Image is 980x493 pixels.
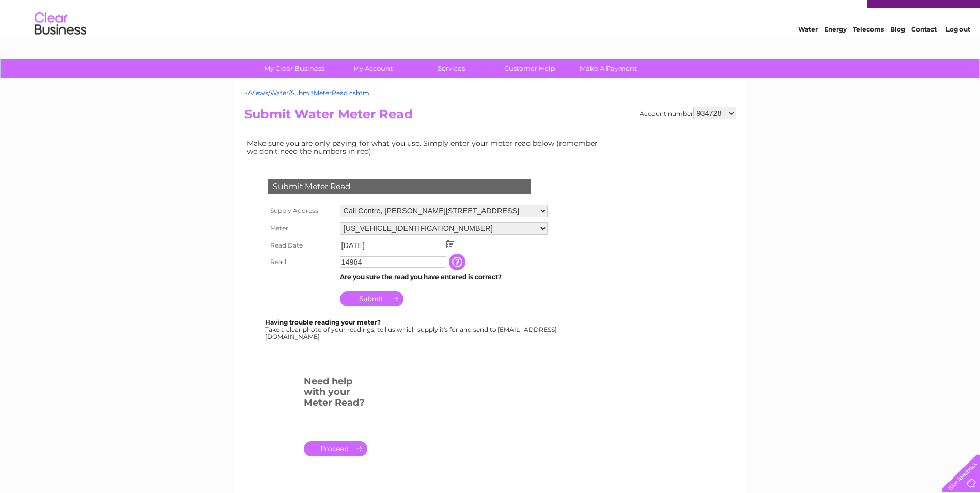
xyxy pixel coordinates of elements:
a: ~/Views/Water/SubmitMeterRead.cshtml [244,89,371,97]
div: Take a clear photo of your readings, tell us which supply it's for and send to [EMAIL_ADDRESS][DO... [265,319,558,340]
a: . [304,441,367,456]
a: Contact [911,44,937,52]
a: Log out [946,44,970,52]
a: My Clear Business [252,59,337,78]
a: Make A Payment [566,59,651,78]
b: Having trouble reading your meter? [265,318,381,326]
div: Submit Meter Read [268,179,531,194]
a: Water [798,44,818,52]
a: My Account [330,59,415,78]
td: Are you sure the read you have entered is correct? [337,270,550,284]
th: Read [265,254,337,270]
h3: Need help with your Meter Read? [304,374,367,413]
a: Customer Help [487,59,572,78]
img: ... [446,240,454,248]
a: Telecoms [853,44,884,52]
th: Read Date [265,237,337,254]
div: Account number [640,107,736,119]
td: Make sure you are only paying for what you use. Simply enter your meter read below (remember we d... [244,136,606,158]
th: Supply Address [265,202,337,220]
a: Services [409,59,494,78]
input: Information [449,254,468,270]
input: Submit [340,291,403,306]
th: Meter [265,220,337,237]
div: Clear Business is a trading name of Verastar Limited (registered in [GEOGRAPHIC_DATA] No. 3667643... [246,6,735,50]
a: Blog [890,44,905,52]
img: logo.png [34,27,87,58]
a: Energy [824,44,847,52]
a: 0333 014 3131 [785,5,857,18]
h2: Submit Water Meter Read [244,107,736,127]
